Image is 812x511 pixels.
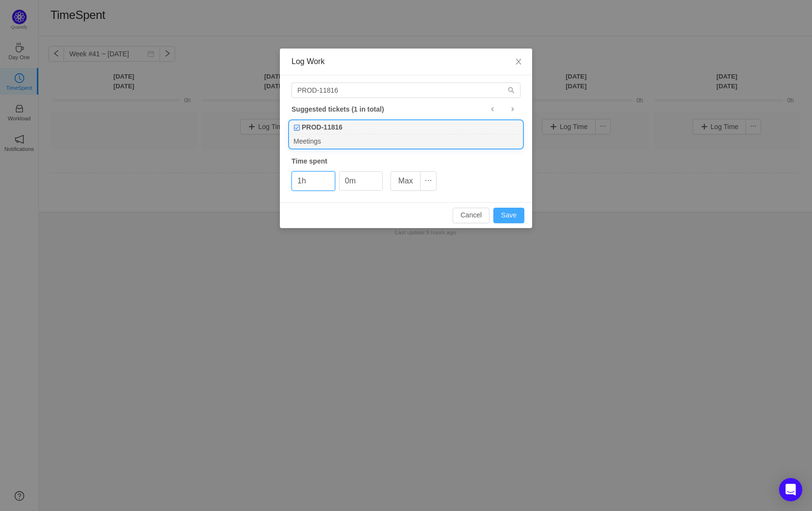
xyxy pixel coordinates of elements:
[302,122,342,132] b: PROD-11816
[493,208,524,223] button: Save
[292,103,520,115] div: Suggested tickets (1 in total)
[779,478,802,501] div: Open Intercom Messenger
[420,171,437,191] button: icon: ellipsis
[292,82,520,98] input: Search
[290,134,522,148] div: Meetings
[515,58,522,66] i: icon: close
[293,124,300,131] img: 10318
[453,208,489,223] button: Cancel
[508,87,515,94] i: icon: search
[390,171,421,191] button: Max
[292,156,520,166] div: Time spent
[292,56,520,67] div: Log Work
[505,49,532,76] button: Close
